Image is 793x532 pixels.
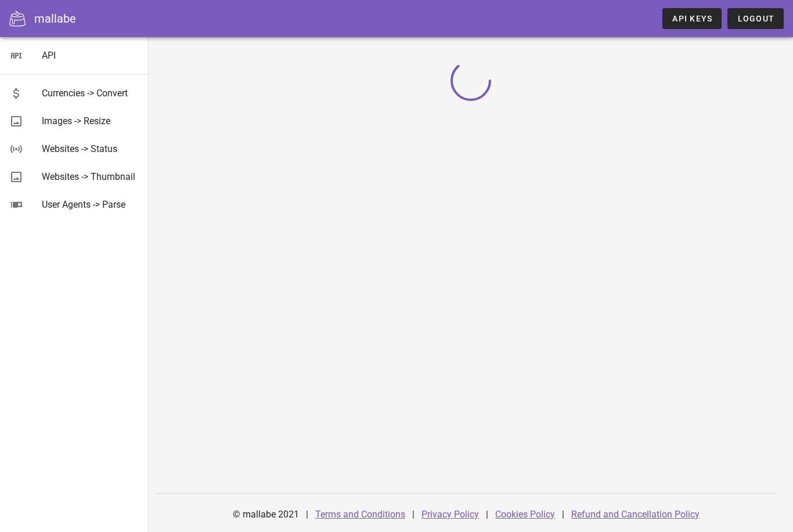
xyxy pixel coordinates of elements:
[34,10,76,27] div: mallabe
[727,8,784,29] button: Logout
[662,8,722,29] a: API Keys
[562,501,564,529] div: |
[42,143,139,154] div: Websites -> Status
[672,14,712,23] span: API Keys
[737,14,774,23] span: Logout
[315,509,405,520] a: Terms and Conditions
[42,171,139,182] div: Websites -> Thumbnail
[42,88,139,99] div: Currencies -> Convert
[226,501,306,529] div: © mallabe 2021
[42,50,139,61] div: API
[486,501,488,529] div: |
[421,509,479,520] a: Privacy Policy
[495,509,555,520] a: Cookies Policy
[412,501,414,529] div: |
[306,501,308,529] div: |
[42,115,139,126] div: Images -> Resize
[42,199,139,210] div: User Agents -> Parse
[571,509,700,520] a: Refund and Cancellation Policy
